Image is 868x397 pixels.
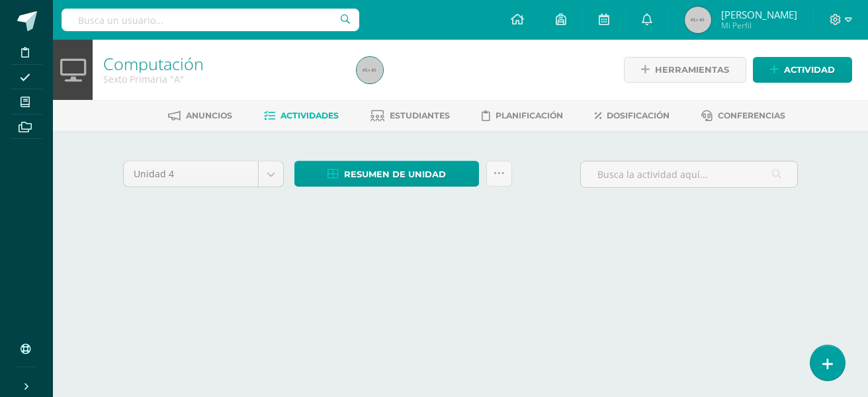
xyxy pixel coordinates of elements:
a: Conferencias [701,105,785,126]
span: Actividades [281,110,339,120]
h1: Computación [103,54,341,73]
img: 45x45 [357,57,383,83]
input: Busca la actividad aquí... [581,161,797,187]
span: Mi Perfil [721,20,797,31]
a: Resumen de unidad [294,161,479,187]
a: Herramientas [624,57,746,83]
input: Busca un usuario... [62,9,359,31]
span: [PERSON_NAME] [721,8,797,21]
span: Herramientas [655,58,729,82]
a: Planificación [482,105,563,126]
span: Dosificación [607,110,670,120]
img: 45x45 [685,7,711,33]
span: Estudiantes [390,110,450,120]
span: Actividad [784,58,835,82]
a: Dosificación [595,105,670,126]
span: Unidad 4 [134,161,248,187]
a: Anuncios [168,105,232,126]
a: Actividades [264,105,339,126]
span: Planificación [496,110,563,120]
span: Conferencias [718,110,785,120]
a: Actividad [753,57,852,83]
span: Resumen de unidad [344,162,446,187]
a: Estudiantes [370,105,450,126]
a: Unidad 4 [124,161,283,187]
a: Computación [103,52,204,75]
div: Sexto Primaria 'A' [103,73,341,85]
span: Anuncios [186,110,232,120]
